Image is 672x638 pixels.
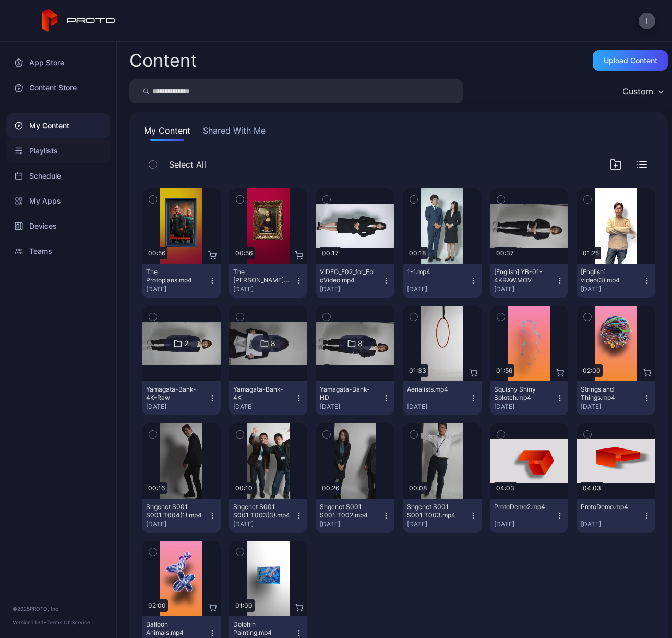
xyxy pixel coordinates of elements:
button: ProtoDemo.mp4[DATE] [577,499,655,533]
div: Shgcnct S001 S001 T002.mp4 [320,503,377,519]
div: [DATE] [581,403,643,411]
button: Upload Content [593,50,668,71]
div: The Protopians.mp4 [146,268,203,285]
button: [English] YB-01-4KRAW.MOV[DATE] [490,264,569,298]
button: My Content [142,124,193,141]
div: [English] YB-01-4KRAW.MOV [494,268,551,285]
a: My Content [6,113,110,138]
div: [DATE] [146,403,208,411]
a: My Apps [6,188,110,214]
button: Shgcnct S001 S001 T003(3).mp4[DATE] [229,499,308,533]
div: Shgcnct S001 S001 T003(3).mp4 [233,503,291,519]
div: Balloon Animals.mp4 [146,620,203,637]
a: Content Store [6,75,110,100]
div: ProtoDemo2.mp4 [494,503,551,511]
div: [DATE] [407,403,469,411]
div: 1-1.mp4 [407,268,464,276]
button: Yamagata-Bank-HD[DATE] [316,381,394,415]
div: Squishy Shiny Splotch.mp4 [494,385,551,402]
div: Custom [622,86,653,97]
button: I [639,13,655,29]
button: Shgcnct S001 S001 T003.mp4[DATE] [403,499,482,533]
a: App Store [6,50,110,75]
button: Yamagata-Bank-4K-Raw[DATE] [142,381,221,415]
a: Schedule [6,163,110,188]
div: 2 [184,339,188,348]
button: Shgcnct S001 S001 T004(1).mp4[DATE] [142,499,221,533]
a: Terms Of Service [47,619,90,625]
button: Squishy Shiny Splotch.mp4[DATE] [490,381,569,415]
button: Yamagata-Bank-4K[DATE] [229,381,308,415]
div: [DATE] [494,403,556,411]
button: Shgcnct S001 S001 T002.mp4[DATE] [316,499,394,533]
div: Yamagata-Bank-4K-Raw [146,385,203,402]
div: [DATE] [407,285,469,293]
div: Yamagata-Bank-HD [320,385,377,402]
button: Strings and Things.mp4[DATE] [577,381,655,415]
div: [DATE] [320,520,382,528]
div: [DATE] [581,520,643,528]
button: Aerialists.mp4[DATE] [403,381,482,415]
div: The Mona Lisa.mp4 [233,268,291,285]
span: Version 1.13.1 • [13,619,47,625]
button: The Protopians.mp4[DATE] [142,264,221,298]
a: Devices [6,214,110,239]
span: Select All [169,158,206,171]
div: [DATE] [494,520,556,528]
div: Yamagata-Bank-4K [233,385,291,402]
button: The [PERSON_NAME] [PERSON_NAME].mp4[DATE] [229,264,308,298]
button: ProtoDemo2.mp4[DATE] [490,499,569,533]
button: [English] video(3).mp4[DATE] [577,264,655,298]
div: 8 [271,339,275,348]
div: [DATE] [320,403,382,411]
div: © 2025 PROTO, Inc. [13,605,104,613]
div: [DATE] [320,285,382,293]
div: Shgcnct S001 S001 T004(1).mp4 [146,503,203,519]
div: [English] video(3).mp4 [581,268,638,285]
div: 8 [358,339,363,348]
a: Playlists [6,138,110,163]
div: Content [129,52,197,69]
button: Custom [617,79,668,103]
div: Strings and Things.mp4 [581,385,638,402]
div: [DATE] [146,285,208,293]
div: [DATE] [581,285,643,293]
div: Aerialists.mp4 [407,385,464,394]
div: ProtoDemo.mp4 [581,503,638,511]
div: Dolphin Painting.mp4 [233,620,291,637]
button: VIDEO_E02_for_EpicVideo.mp4[DATE] [316,264,394,298]
div: [DATE] [233,520,295,528]
button: Shared With Me [201,124,268,141]
div: Shgcnct S001 S001 T003.mp4 [407,503,464,519]
div: [DATE] [146,520,208,528]
div: [DATE] [494,285,556,293]
div: VIDEO_E02_for_EpicVideo.mp4 [320,268,377,285]
a: Teams [6,239,110,264]
div: [DATE] [233,403,295,411]
div: Upload Content [604,56,657,65]
div: [DATE] [233,285,295,293]
button: 1-1.mp4[DATE] [403,264,482,298]
div: [DATE] [407,520,469,528]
